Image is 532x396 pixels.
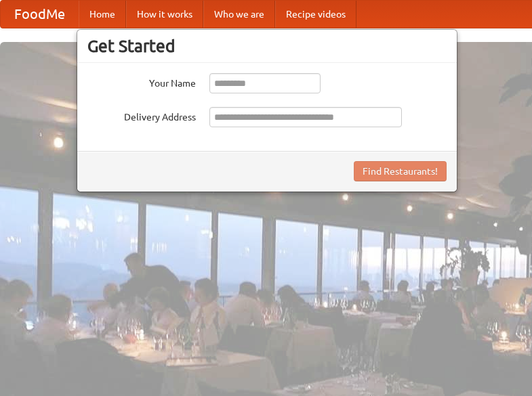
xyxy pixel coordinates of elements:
[79,1,126,28] a: Home
[87,107,196,124] label: Delivery Address
[1,1,79,28] a: FoodMe
[275,1,356,28] a: Recipe videos
[87,36,447,56] h3: Get Started
[354,161,447,181] button: Find Restaurants!
[203,1,275,28] a: Who we are
[126,1,203,28] a: How it works
[87,73,196,90] label: Your Name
